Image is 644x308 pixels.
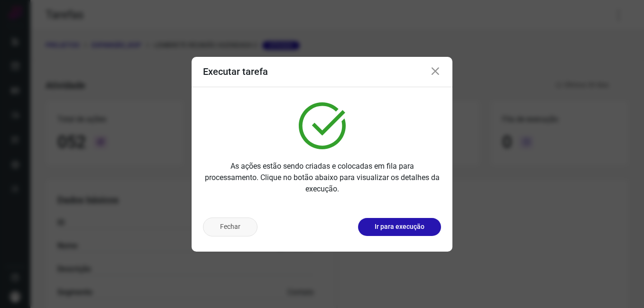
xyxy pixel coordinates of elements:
[375,222,424,232] p: Ir para execução
[203,217,258,236] button: Fechar
[203,66,268,77] h3: Executar tarefa
[358,218,441,236] button: Ir para execução
[203,161,441,195] p: As ações estão sendo criadas e colocadas em fila para processamento. Clique no botão abaixo para ...
[299,102,346,149] img: verified.svg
